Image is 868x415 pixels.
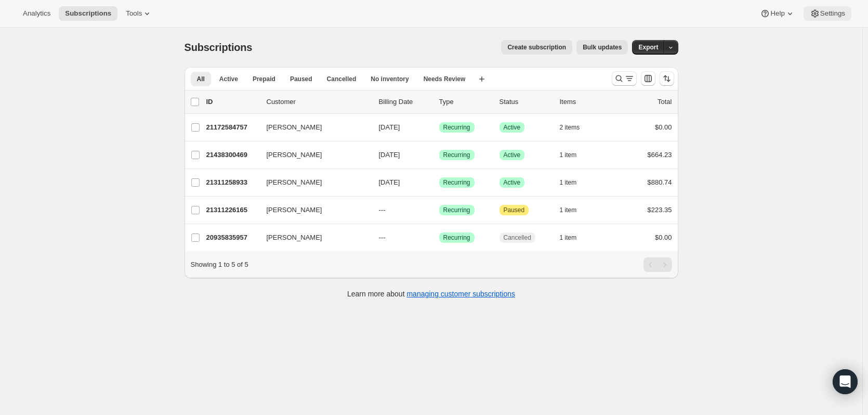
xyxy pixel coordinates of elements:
span: Paused [290,75,312,83]
button: Create subscription [501,40,572,55]
span: $0.00 [655,123,672,131]
p: Total [657,97,672,107]
span: [PERSON_NAME] [267,122,322,133]
span: Bulk updates [583,43,622,51]
p: Status [499,97,551,107]
span: Cancelled [504,234,531,242]
div: 21172584757[PERSON_NAME][DATE]SuccessRecurringSuccessActive2 items$0.00 [206,120,672,135]
p: 21438300469 [206,150,258,160]
span: [DATE] [379,151,400,159]
span: --- [379,234,386,241]
span: Active [504,123,521,132]
button: [PERSON_NAME] [260,119,364,136]
span: Subscriptions [185,42,253,53]
button: Help [754,6,801,21]
span: Export [638,43,658,51]
p: Billing Date [379,97,431,107]
div: 21311226165[PERSON_NAME]---SuccessRecurringAttentionPaused1 item$223.35 [206,203,672,217]
div: Type [439,97,491,107]
button: Search and filter results [612,71,637,86]
a: managing customer subscriptions [406,290,515,298]
button: 1 item [560,230,588,245]
span: Analytics [23,9,50,18]
span: Tools [126,9,142,18]
span: Recurring [443,178,470,187]
p: ID [206,97,258,107]
span: $0.00 [655,234,672,241]
div: Open Intercom Messenger [833,369,858,394]
span: 1 item [560,178,577,187]
button: 1 item [560,175,588,190]
button: [PERSON_NAME] [260,147,364,163]
div: Items [560,97,612,107]
p: 21311258933 [206,177,258,188]
div: 21438300469[PERSON_NAME][DATE]SuccessRecurringSuccessActive1 item$664.23 [206,148,672,162]
button: Create new view [474,72,490,86]
button: Export [632,40,664,55]
button: [PERSON_NAME] [260,229,364,246]
span: Help [770,9,784,18]
span: Cancelled [327,75,357,83]
button: 1 item [560,203,588,217]
span: Recurring [443,206,470,214]
button: Bulk updates [576,40,628,55]
span: 1 item [560,151,577,159]
p: Learn more about [347,289,515,299]
p: 21311226165 [206,205,258,215]
button: [PERSON_NAME] [260,174,364,191]
span: $223.35 [648,206,672,214]
span: [DATE] [379,123,400,131]
span: Active [504,151,521,159]
button: Sort the results [660,71,674,86]
button: Tools [120,6,159,21]
div: 21311258933[PERSON_NAME][DATE]SuccessRecurringSuccessActive1 item$880.74 [206,175,672,190]
p: Showing 1 to 5 of 5 [191,260,248,270]
span: 1 item [560,234,577,242]
button: Customize table column order and visibility [641,71,655,86]
button: [PERSON_NAME] [260,202,364,218]
span: --- [379,206,386,214]
span: Subscriptions [65,9,111,18]
span: Recurring [443,151,470,159]
span: $664.23 [648,151,672,159]
button: 1 item [560,148,588,162]
span: Recurring [443,123,470,132]
button: 2 items [560,120,591,135]
p: 21172584757 [206,122,258,133]
span: Settings [820,9,845,18]
p: Customer [267,97,371,107]
span: All [197,75,205,83]
span: Prepaid [253,75,275,83]
button: Subscriptions [59,6,117,21]
span: Create subscription [507,43,566,51]
span: Active [504,178,521,187]
span: $880.74 [648,178,672,186]
span: [PERSON_NAME] [267,150,322,160]
p: 20935835957 [206,232,258,243]
span: 2 items [560,123,580,132]
button: Analytics [17,6,57,21]
span: [PERSON_NAME] [267,205,322,215]
span: 1 item [560,206,577,214]
span: Active [219,75,238,83]
button: Settings [804,6,851,21]
div: IDCustomerBilling DateTypeStatusItemsTotal [206,97,672,107]
span: [PERSON_NAME] [267,232,322,243]
span: Recurring [443,234,470,242]
nav: Pagination [643,257,672,272]
span: No inventory [371,75,409,83]
span: [PERSON_NAME] [267,177,322,188]
div: 20935835957[PERSON_NAME]---SuccessRecurringCancelled1 item$0.00 [206,230,672,245]
span: Needs Review [424,75,466,83]
span: [DATE] [379,178,400,186]
span: Paused [504,206,525,214]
